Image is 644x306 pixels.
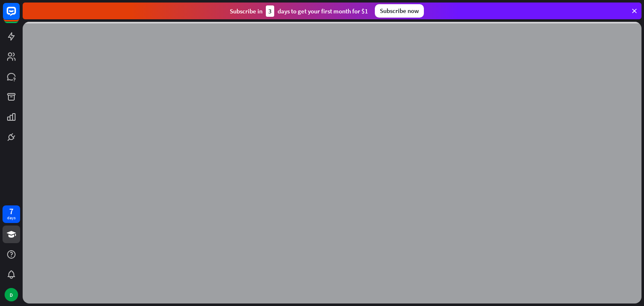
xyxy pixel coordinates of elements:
div: 3 [266,5,274,17]
div: Subscribe now [375,4,424,18]
div: D [5,288,18,301]
div: Subscribe in days to get your first month for $1 [230,5,368,17]
div: 7 [9,207,13,215]
div: days [7,215,16,221]
a: 7 days [3,205,20,223]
